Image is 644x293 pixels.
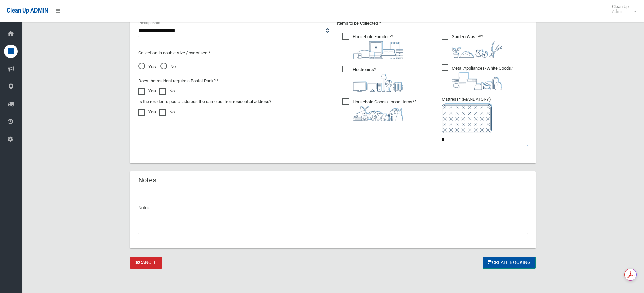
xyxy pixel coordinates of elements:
img: aa9efdbe659d29b613fca23ba79d85cb.png [353,41,403,59]
button: Create Booking [483,257,536,269]
i: ? [452,66,513,90]
small: Admin [612,9,629,14]
p: Items to be Collected * [337,19,528,27]
img: 36c1b0289cb1767239cdd3de9e694f19.png [452,72,502,90]
label: Yes [138,108,156,116]
span: Clean Up ADMIN [7,7,48,14]
label: Is the resident's postal address the same as their residential address? [138,98,271,106]
p: Notes [138,204,528,212]
span: Clean Up [609,4,636,14]
label: Does the resident require a Postal Pack? * [138,77,219,85]
p: Collection is double size / oversized * [138,49,329,57]
header: Notes [130,174,164,187]
i: ? [353,34,403,59]
span: No [160,63,176,71]
img: b13cc3517677393f34c0a387616ef184.png [353,106,403,121]
span: Garden Waste* [442,33,502,58]
img: 394712a680b73dbc3d2a6a3a7ffe5a07.png [353,74,403,92]
span: Mattress* (MANDATORY) [442,97,528,133]
span: Household Furniture [342,33,403,59]
span: Yes [138,63,156,71]
i: ? [353,67,403,92]
i: ? [353,99,416,121]
span: Electronics [342,66,403,92]
img: e7408bece873d2c1783593a074e5cb2f.png [442,103,492,133]
a: Cancel [130,257,162,269]
label: No [159,87,175,95]
img: 4fd8a5c772b2c999c83690221e5242e0.png [452,41,502,58]
span: Household Goods/Loose Items* [342,98,416,121]
i: ? [452,34,502,58]
label: Yes [138,87,156,95]
span: Metal Appliances/White Goods [442,64,513,90]
label: No [159,108,175,116]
